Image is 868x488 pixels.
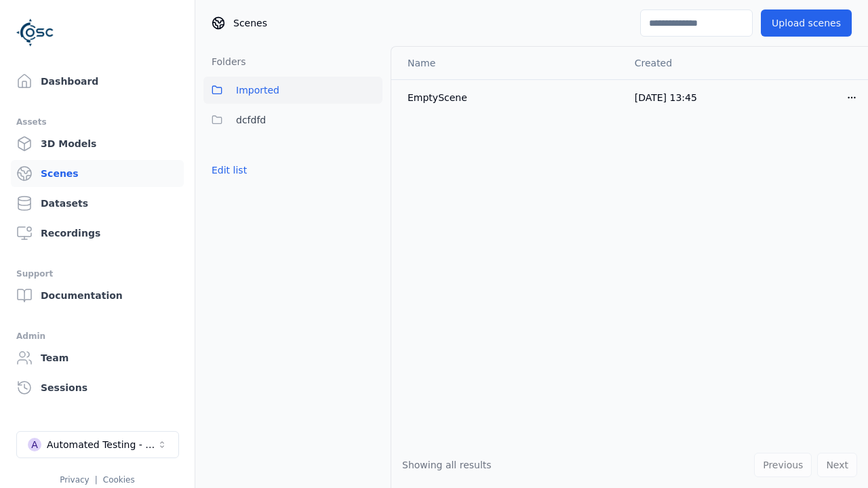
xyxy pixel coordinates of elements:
button: Edit list [203,158,255,182]
button: dcfdfd [203,106,382,134]
a: Team [11,344,184,371]
img: Logo [16,14,54,52]
a: Sessions [11,374,184,401]
button: Select a workspace [16,431,179,458]
a: Datasets [11,190,184,217]
a: Scenes [11,160,184,187]
span: Scenes [233,16,267,30]
span: [DATE] 13:45 [635,92,697,103]
div: Automated Testing - Playwright [47,438,157,451]
div: Assets [16,114,178,130]
div: Admin [16,328,178,344]
a: Dashboard [11,68,184,95]
button: Imported [203,77,382,104]
div: Support [16,266,178,282]
th: Name [391,47,624,79]
h3: Folders [203,55,246,68]
th: Created [624,47,835,79]
span: Imported [236,82,279,98]
div: A [28,438,41,451]
button: Upload scenes [761,9,852,37]
a: Cookies [103,475,135,485]
span: | [95,475,98,485]
a: 3D Models [11,130,184,157]
div: EmptyScene [408,91,613,104]
a: Recordings [11,220,184,247]
span: dcfdfd [236,112,266,128]
a: Documentation [11,282,184,309]
span: Showing all results [402,460,492,470]
a: Privacy [60,475,89,485]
